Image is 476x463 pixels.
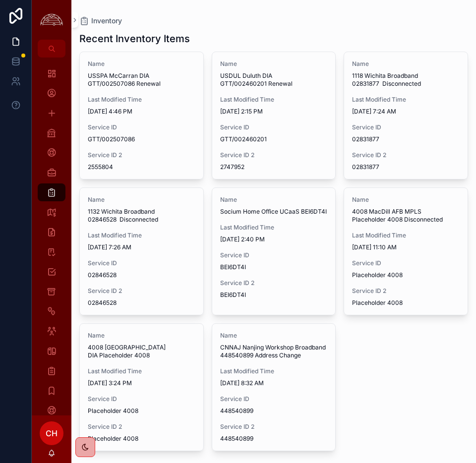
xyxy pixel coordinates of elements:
[352,287,460,295] span: Service ID 2
[88,208,195,224] span: 1132 Wichita Broadband 02846528 Disconnected
[88,367,195,375] span: Last Modified Time
[88,135,195,143] span: GTT/002507086
[220,151,328,159] span: Service ID 2
[88,287,195,295] span: Service ID 2
[88,379,195,387] span: [DATE] 3:24 PM
[212,52,336,179] a: NameUSDUL Duluth DIA GTT/002460201 RenewalLast Modified Time[DATE] 2:15 PMService IDGTT/002460201...
[88,231,195,239] span: Last Modified Time
[220,163,328,171] span: 2747952
[220,251,328,259] span: Service ID
[220,344,328,359] span: CNNAJ Nanjing Workshop Broadband 448540899 Address Change
[220,263,328,271] span: BEI6DT4I
[212,323,336,451] a: NameCNNAJ Nanjing Workshop Broadband 448540899 Address ChangeLast Modified Time[DATE] 8:32 AMServ...
[344,187,468,315] a: Name4008 MacDill AFB MPLS Placeholder 4008 DisconnectedLast Modified Time[DATE] 11:10 AMService I...
[352,208,460,224] span: 4008 MacDill AFB MPLS Placeholder 4008 Disconnected
[79,187,204,315] a: Name1132 Wichita Broadband 02846528 DisconnectedLast Modified Time[DATE] 7:26 AMService ID0284652...
[88,96,195,104] span: Last Modified Time
[220,395,328,403] span: Service ID
[220,367,328,375] span: Last Modified Time
[352,163,460,171] span: 02831877
[88,151,195,159] span: Service ID 2
[79,16,122,26] a: Inventory
[220,135,328,143] span: GTT/002460201
[220,379,328,387] span: [DATE] 8:32 AM
[88,423,195,431] span: Service ID 2
[352,60,460,68] span: Name
[344,52,468,179] a: Name1118 Wichita Broadband 02831877 DisconnectedLast Modified Time[DATE] 7:24 AMService ID0283187...
[79,323,204,451] a: Name4008 [GEOGRAPHIC_DATA] DIA Placeholder 4008Last Modified Time[DATE] 3:24 PMService IDPlacehol...
[220,407,328,415] span: 448540899
[88,243,195,251] span: [DATE] 7:26 AM
[220,423,328,431] span: Service ID 2
[88,435,195,443] span: Placeholder 4008
[220,72,328,88] span: USDUL Duluth DIA GTT/002460201 Renewal
[220,123,328,131] span: Service ID
[220,435,328,443] span: 448540899
[220,279,328,287] span: Service ID 2
[88,299,195,307] span: 02846528
[46,427,58,439] span: CH
[88,108,195,116] span: [DATE] 4:46 PM
[220,96,328,104] span: Last Modified Time
[212,187,336,315] a: NameSocium Home Office UCaaS BEI6DT4ILast Modified Time[DATE] 2:40 PMService IDBEI6DT4IService ID...
[220,291,328,299] span: BEI6DT4I
[88,163,195,171] span: 2555804
[220,196,328,204] span: Name
[79,32,190,46] h1: Recent Inventory Items
[352,72,460,88] span: 1118 Wichita Broadband 02831877 Disconnected
[88,395,195,403] span: Service ID
[38,12,65,28] img: App logo
[352,96,460,104] span: Last Modified Time
[220,60,328,68] span: Name
[352,151,460,159] span: Service ID 2
[79,52,204,179] a: NameUSSPA McCarran DIA GTT/002507086 RenewalLast Modified Time[DATE] 4:46 PMService IDGTT/0025070...
[352,243,460,251] span: [DATE] 11:10 AM
[352,108,460,116] span: [DATE] 7:24 AM
[88,259,195,267] span: Service ID
[32,58,71,415] div: scrollable content
[88,332,195,340] span: Name
[88,60,195,68] span: Name
[220,332,328,340] span: Name
[88,344,195,359] span: 4008 [GEOGRAPHIC_DATA] DIA Placeholder 4008
[352,135,460,143] span: 02831877
[352,259,460,267] span: Service ID
[352,271,460,279] span: Placeholder 4008
[352,196,460,204] span: Name
[88,407,195,415] span: Placeholder 4008
[88,123,195,131] span: Service ID
[91,16,122,26] span: Inventory
[88,271,195,279] span: 02846528
[352,299,460,307] span: Placeholder 4008
[352,123,460,131] span: Service ID
[220,235,328,243] span: [DATE] 2:40 PM
[220,224,328,231] span: Last Modified Time
[220,108,328,116] span: [DATE] 2:15 PM
[220,208,328,216] span: Socium Home Office UCaaS BEI6DT4I
[88,72,195,88] span: USSPA McCarran DIA GTT/002507086 Renewal
[88,196,195,204] span: Name
[352,231,460,239] span: Last Modified Time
